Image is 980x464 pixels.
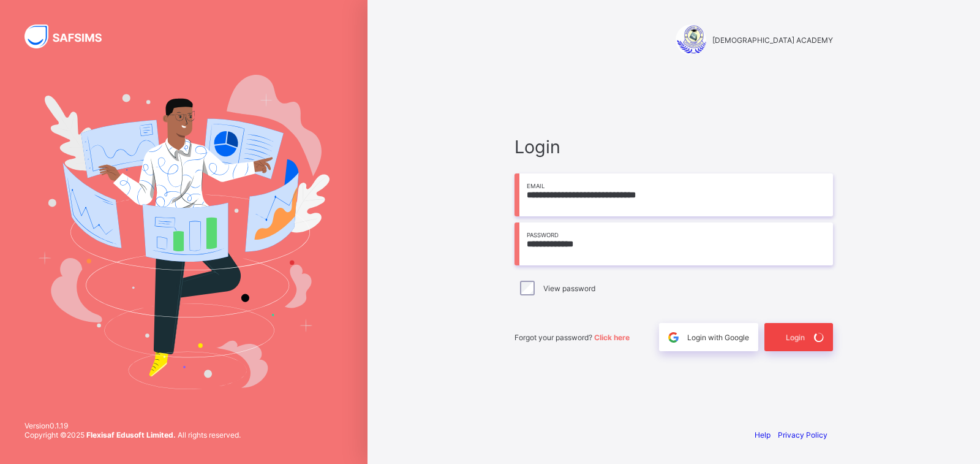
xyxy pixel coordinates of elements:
a: Click here [594,333,630,342]
label: View password [543,284,595,293]
img: SAFSIMS Logo [24,25,116,48]
span: Version 0.1.19 [24,421,241,430]
span: Login [786,333,805,342]
span: Login with Google [687,333,749,342]
span: Copyright © 2025 All rights reserved. [24,430,241,439]
span: [DEMOGRAPHIC_DATA] ACADEMY [712,36,833,45]
a: Privacy Policy [778,430,827,439]
img: google.396cfc9801f0270233282035f929180a.svg [666,330,680,344]
span: Login [514,136,833,158]
strong: Flexisaf Edusoft Limited. [86,430,176,439]
a: Help [755,430,771,439]
img: Hero Image [38,75,330,389]
span: Forgot your password? [514,333,630,342]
